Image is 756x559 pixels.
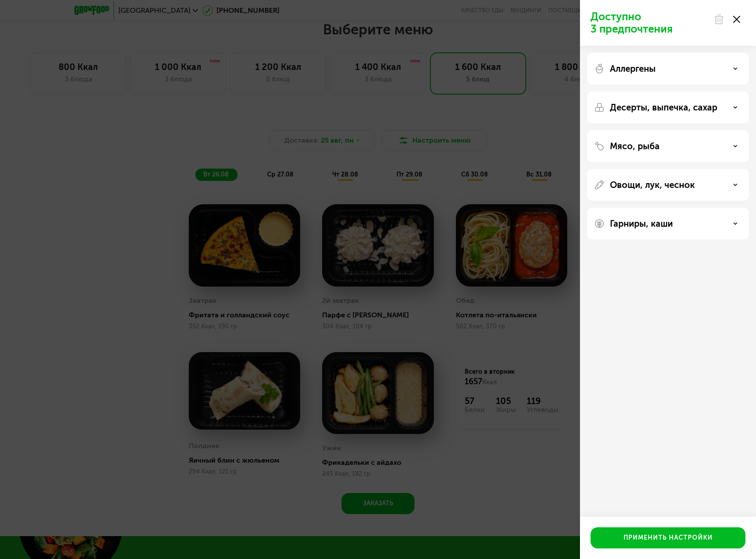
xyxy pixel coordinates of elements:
div: Применить настройки [624,533,713,542]
p: Гарниры, каши [610,218,673,229]
p: Мясо, рыба [610,141,660,151]
p: Аллергены [610,63,656,74]
p: Доступно 3 предпочтения [591,11,708,35]
button: Применить настройки [591,527,745,548]
p: Десерты, выпечка, сахар [610,102,717,113]
p: Овощи, лук, чеснок [610,180,695,190]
